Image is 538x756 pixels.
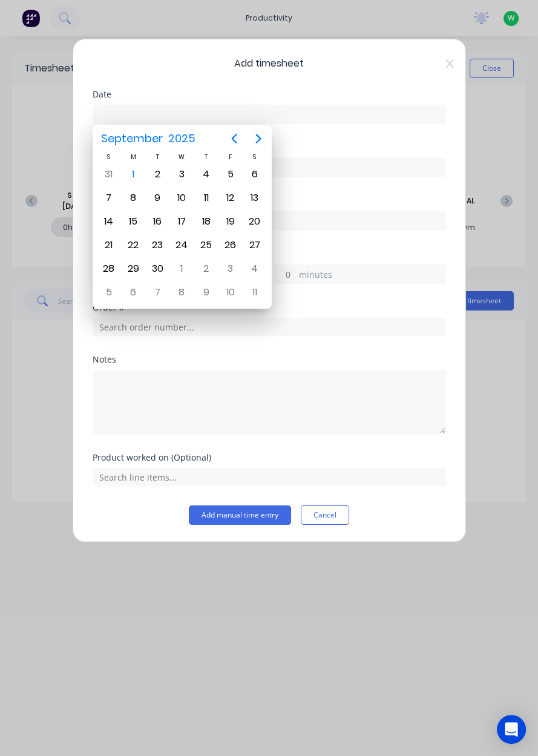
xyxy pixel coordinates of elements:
span: Add timesheet [93,56,446,71]
div: Saturday, September 6, 2025 [246,165,264,183]
div: Friday, October 10, 2025 [221,283,240,301]
div: Friday, September 12, 2025 [221,189,240,207]
div: Monday, September 8, 2025 [124,189,142,207]
div: Sunday, September 7, 2025 [100,189,118,207]
span: September [99,128,166,150]
div: Monday, October 6, 2025 [124,283,142,301]
button: September2025 [94,128,203,150]
button: Cancel [301,505,349,525]
div: Date [93,90,446,99]
div: Saturday, September 13, 2025 [246,189,264,207]
div: T [194,152,218,162]
div: Wednesday, September 17, 2025 [172,212,191,231]
div: Thursday, September 18, 2025 [197,212,215,231]
div: Saturday, September 20, 2025 [246,212,264,231]
button: Next page [246,127,271,151]
div: Sunday, September 21, 2025 [100,236,118,254]
div: Friday, October 3, 2025 [221,260,240,278]
div: Thursday, September 4, 2025 [197,165,215,183]
div: Product worked on (Optional) [93,453,446,462]
div: Tuesday, October 7, 2025 [148,283,166,301]
div: Open Intercom Messenger [497,715,526,744]
div: Saturday, September 27, 2025 [246,236,264,254]
div: Monday, September 22, 2025 [124,236,142,254]
div: Wednesday, September 10, 2025 [172,189,191,207]
input: 0 [275,265,296,283]
div: Friday, September 26, 2025 [221,236,240,254]
div: S [97,152,121,162]
div: Wednesday, October 1, 2025 [172,260,191,278]
div: Sunday, October 5, 2025 [100,283,118,301]
div: Tuesday, September 30, 2025 [148,260,166,278]
div: Monday, September 29, 2025 [124,260,142,278]
div: F [218,152,243,162]
label: minutes [299,268,445,283]
div: Saturday, October 4, 2025 [246,260,264,278]
span: 2025 [166,128,198,150]
div: Sunday, August 31, 2025 [100,165,118,183]
input: Search line items... [93,468,446,486]
div: Notes [93,355,446,364]
div: Friday, September 19, 2025 [221,212,240,231]
input: Search order number... [93,318,446,336]
button: Add manual time entry [189,505,291,525]
div: S [243,152,267,162]
div: Tuesday, September 9, 2025 [148,189,166,207]
div: Order # [93,303,446,312]
div: Monday, September 15, 2025 [124,212,142,231]
div: Sunday, September 14, 2025 [100,212,118,231]
div: Thursday, September 25, 2025 [197,236,215,254]
div: Tuesday, September 2, 2025 [148,165,166,183]
button: Previous page [222,127,246,151]
div: Saturday, October 11, 2025 [246,283,264,301]
div: T [145,152,169,162]
div: Thursday, October 2, 2025 [197,260,215,278]
div: Thursday, September 11, 2025 [197,189,215,207]
div: Friday, September 5, 2025 [221,165,240,183]
div: W [169,152,194,162]
div: Wednesday, September 24, 2025 [172,236,191,254]
div: Tuesday, September 23, 2025 [148,236,166,254]
div: Wednesday, September 3, 2025 [172,165,191,183]
div: Thursday, October 9, 2025 [197,283,215,301]
div: M [121,152,145,162]
div: Sunday, September 28, 2025 [100,260,118,278]
div: Wednesday, October 8, 2025 [172,283,191,301]
div: Tuesday, September 16, 2025 [148,212,166,231]
div: Today, Monday, September 1, 2025 [124,165,142,183]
